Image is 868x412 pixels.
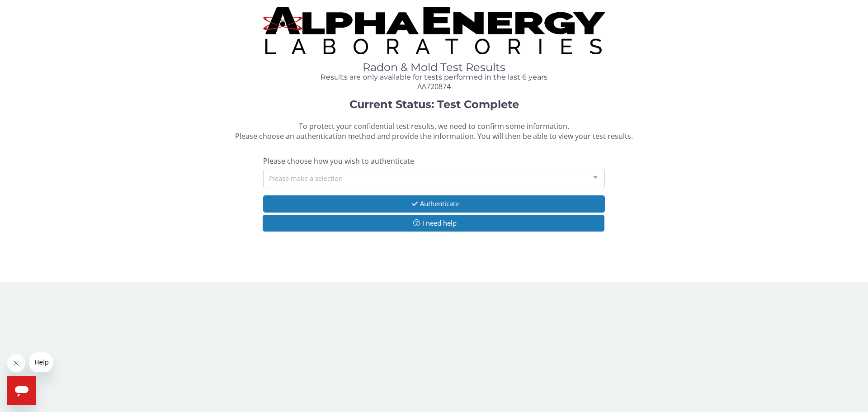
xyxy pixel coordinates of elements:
[263,73,605,81] h4: Results are only available for tests performed in the last 6 years
[263,7,605,54] img: TightCrop.jpg
[263,156,414,166] span: Please choose how you wish to authenticate
[29,352,53,372] iframe: Message from company
[7,354,25,372] iframe: Close message
[269,173,343,183] span: Please make a selection
[349,98,519,111] strong: Current Status: Test Complete
[263,195,605,212] button: Authenticate
[7,376,36,405] iframe: Button to launch messaging window
[263,62,605,73] h1: Radon & Mold Test Results
[235,121,633,142] span: To protect your confidential test results, we need to confirm some information. Please choose an ...
[417,81,451,91] span: AA720874
[263,215,604,232] button: I need help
